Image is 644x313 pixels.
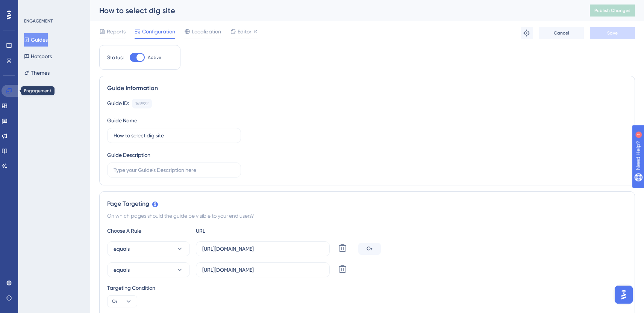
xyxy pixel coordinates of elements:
iframe: UserGuiding AI Assistant Launcher [612,283,635,306]
div: Status: [107,53,124,62]
div: How to select dig site [99,5,571,16]
span: Active [148,54,161,60]
div: URL [196,226,279,235]
button: Cancel [539,27,584,39]
button: Guides [24,33,48,47]
input: yourwebsite.com/path [202,245,323,253]
span: Or [112,298,117,304]
button: Save [590,27,635,39]
span: equals [114,265,130,274]
div: On which pages should the guide be visible to your end users? [107,211,627,220]
div: Guide Description [107,150,150,160]
div: 1 [52,4,55,10]
div: Guide Name [107,116,137,125]
span: Cancel [554,30,569,36]
span: Configuration [142,27,175,36]
input: Type your Guide’s Description here [114,166,235,174]
div: ENGAGEMENT [24,18,53,24]
button: Or [107,295,137,307]
div: Targeting Condition [107,283,627,292]
div: Guide Information [107,84,627,93]
button: Publish Changes [590,5,635,17]
span: equals [114,244,130,253]
button: Themes [24,66,50,80]
span: Localization [192,27,221,36]
div: Page Targeting [107,199,627,208]
span: Publish Changes [594,8,630,14]
span: Reports [107,27,126,36]
div: 149922 [135,101,148,107]
div: Or [358,243,381,255]
button: equals [107,262,190,277]
button: equals [107,241,190,256]
span: Editor [238,27,252,36]
span: Save [607,30,618,36]
span: Need Help? [18,2,47,11]
input: Type your Guide’s Name here [114,131,235,140]
button: Hotspots [24,50,52,63]
div: Guide ID: [107,99,129,108]
input: yourwebsite.com/path [202,266,323,274]
div: Choose A Rule [107,226,190,235]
